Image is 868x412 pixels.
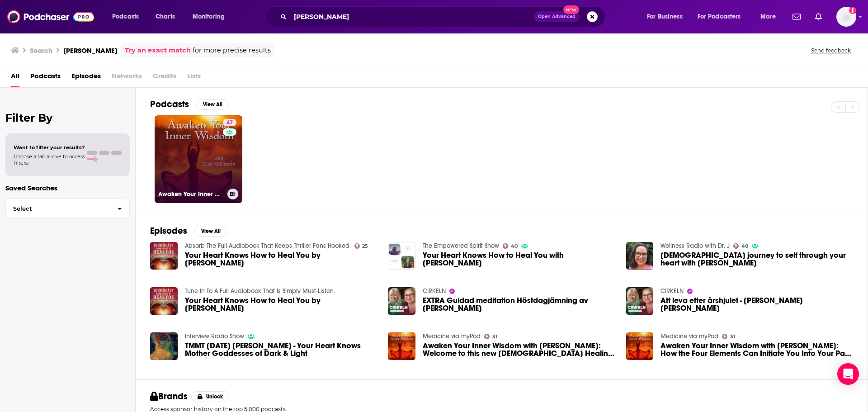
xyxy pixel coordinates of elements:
[223,119,236,126] a: 47
[63,46,118,55] h3: [PERSON_NAME]
[754,9,787,24] button: open menu
[836,7,856,27] span: Logged in as agoldsmithwissman
[14,144,85,151] span: Want to filter your results?
[155,115,242,203] a: 47Awaken Your Inner Wisdom with [PERSON_NAME]
[836,7,856,27] button: Show profile menu
[641,9,694,24] button: open menu
[187,69,201,87] span: Lists
[423,251,615,267] a: Your Heart Knows How to Heal You with Cissi Williams
[150,99,189,110] h2: Podcasts
[150,242,178,270] img: Your Heart Knows How to Heal You by Cissi Williams
[112,69,142,87] span: Networks
[158,190,224,198] h3: Awaken Your Inner Wisdom with [PERSON_NAME]
[423,242,499,250] a: The Empowered Spirit Show
[660,332,718,340] a: Medicine via myPod
[194,226,227,237] button: View All
[7,8,94,25] img: Podchaser - Follow, Share and Rate Podcasts
[186,9,236,24] button: open menu
[5,111,130,124] h2: Filter By
[125,45,191,56] a: Try an exact match
[492,335,497,339] span: 31
[185,287,335,295] a: Tune In To A Full Audiobook That Is Simply Must-Listen.
[193,45,271,56] span: for more precise results
[388,332,415,360] img: Awaken Your Inner Wisdom with Cissi Williams: Welcome to this new Shamanic Healing Series
[274,6,614,27] div: Search podcasts, credits, & more...
[698,10,741,23] span: For Podcasters
[106,9,151,24] button: open menu
[733,243,748,249] a: 40
[563,5,580,14] span: New
[362,244,368,248] span: 25
[836,7,856,27] img: User Profile
[423,342,615,357] span: Awaken Your Inner Wisdom with [PERSON_NAME]: Welcome to this new [DEMOGRAPHIC_DATA] Healing Series
[760,10,776,23] span: More
[660,242,730,250] a: Wellness Radio with Dr. J
[388,242,415,270] img: Your Heart Knows How to Heal You with Cissi Williams
[730,335,735,339] span: 31
[71,69,101,87] a: Episodes
[534,11,580,22] button: Open AdvancedNew
[150,225,227,237] a: EpisodesView All
[660,342,853,357] span: Awaken Your Inner Wisdom with [PERSON_NAME]: How the Four Elements Can Initiate You Into Your Pat...
[808,47,854,54] button: Send feedback
[388,287,415,315] img: EXTRA Guidad meditation Höstdagjämning av Cissi Williams
[150,332,178,360] a: TMMT June 6 2025 Cissi Williams - Your Heart Knows Mother Goddesses of Dark & Light
[423,251,615,267] span: Your Heart Knows How to Heal You with [PERSON_NAME]
[6,206,110,212] span: Select
[193,10,225,23] span: Monitoring
[811,9,826,24] a: Show notifications dropdown
[423,332,481,340] a: Medicine via myPod
[226,118,233,128] span: 47
[423,297,615,312] span: EXTRA Guidad meditation Höstdagjämning av [PERSON_NAME]
[112,10,139,23] span: Podcasts
[484,334,497,339] a: 31
[30,46,52,55] h3: Search
[423,287,446,295] a: CIRKELN
[150,225,187,237] h2: Episodes
[660,251,853,267] a: Shamanic journey to self through your heart with Cissi Williams
[150,391,188,402] h2: Brands
[14,153,85,166] span: Choose a tab above to access filters.
[722,334,735,339] a: 31
[660,342,853,357] a: Awaken Your Inner Wisdom with Cissi Williams: How the Four Elements Can Initiate You Into Your Pa...
[647,10,683,23] span: For Business
[156,10,175,23] span: Charts
[423,342,615,357] a: Awaken Your Inner Wisdom with Cissi Williams: Welcome to this new Shamanic Healing Series
[626,287,654,315] img: Att leva efter årshjulet - gäst Cissi Williams
[503,243,518,249] a: 40
[185,342,377,357] a: TMMT June 6 2025 Cissi Williams - Your Heart Knows Mother Goddesses of Dark & Light
[185,251,377,267] span: Your Heart Knows How to Heal You by [PERSON_NAME]
[511,244,518,248] span: 40
[5,199,130,219] button: Select
[354,243,368,249] a: 25
[660,287,684,295] a: CIRKELN
[660,297,853,312] span: Att leva efter årshjulet - [PERSON_NAME] [PERSON_NAME]
[185,297,377,312] a: Your Heart Knows How to Heal You by Cissi Williams
[191,391,230,402] button: Unlock
[30,69,61,87] a: Podcasts
[538,14,576,19] span: Open Advanced
[150,287,178,315] img: Your Heart Knows How to Heal You by Cissi Williams
[185,251,377,267] a: Your Heart Knows How to Heal You by Cissi Williams
[626,242,654,270] img: Shamanic journey to self through your heart with Cissi Williams
[196,99,229,110] button: View All
[789,9,804,24] a: Show notifications dropdown
[626,332,654,360] img: Awaken Your Inner Wisdom with Cissi Williams: How the Four Elements Can Initiate You Into Your Pa...
[11,69,19,87] a: All
[837,363,859,385] div: Open Intercom Messenger
[849,7,856,14] svg: Add a profile image
[185,342,377,357] span: TMMT [DATE] [PERSON_NAME] - Your Heart Knows Mother Goddesses of Dark & Light
[660,251,853,267] span: [DEMOGRAPHIC_DATA] journey to self through your heart with [PERSON_NAME]
[185,297,377,312] span: Your Heart Knows How to Heal You by [PERSON_NAME]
